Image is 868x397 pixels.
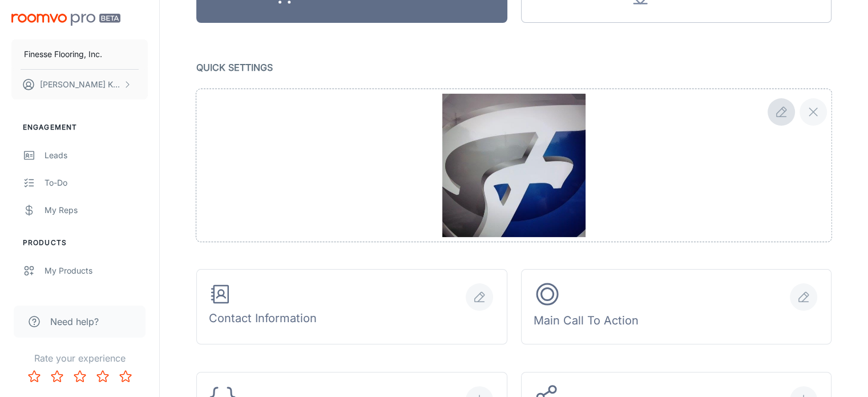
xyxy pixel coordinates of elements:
[11,14,120,26] img: Roomvo PRO Beta
[24,48,102,61] p: Finesse Flooring, Inc.
[45,149,148,162] div: Leads
[196,269,507,344] button: Contact Information
[114,365,137,388] button: Rate 5 star
[534,280,639,334] div: Main Call To Action
[40,78,120,91] p: [PERSON_NAME] Knierien
[45,292,148,304] div: Suppliers
[45,204,148,216] div: My Reps
[50,315,99,328] span: Need help?
[196,59,831,75] p: Quick Settings
[11,39,148,69] button: Finesse Flooring, Inc.
[45,177,148,189] div: To-do
[68,365,91,388] button: Rate 3 star
[46,365,68,388] button: Rate 2 star
[209,283,317,331] div: Contact Information
[91,365,114,388] button: Rate 4 star
[521,269,832,344] button: Main Call To Action
[23,365,46,388] button: Rate 1 star
[11,70,148,99] button: [PERSON_NAME] Knierien
[442,94,586,237] img: file preview
[9,351,150,365] p: Rate your experience
[45,264,148,277] div: My Products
